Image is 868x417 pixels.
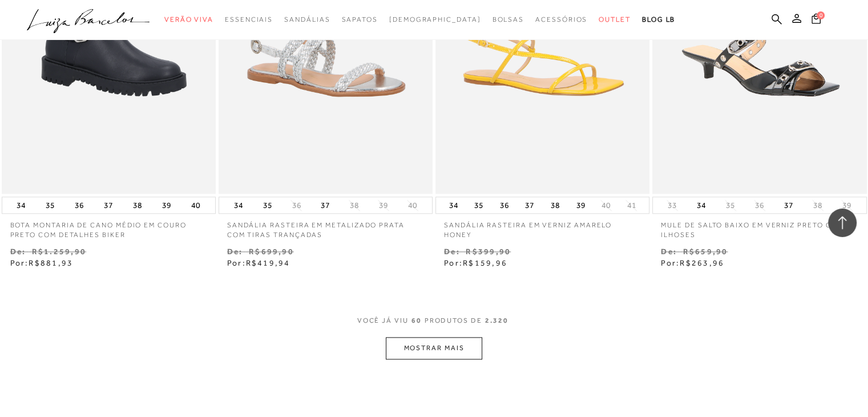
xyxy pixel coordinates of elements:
button: 38 [130,197,146,213]
button: 39 [159,197,175,213]
button: 33 [664,200,680,211]
span: BLOG LB [642,15,675,23]
span: Por: [661,258,724,267]
small: De: [10,247,26,256]
span: R$419,94 [246,258,290,267]
button: 37 [522,197,538,213]
span: VOCê JÁ VIU [357,316,409,326]
a: MULE DE SALTO BAIXO EM VERNIZ PRETO COM ILHOSES [652,214,866,240]
button: 38 [547,197,563,213]
span: Por: [10,258,74,267]
span: Por: [227,258,290,267]
a: categoryNavScreenReaderText [599,9,631,30]
button: 35 [260,197,276,213]
a: categoryNavScreenReaderText [284,9,330,30]
button: 34 [446,197,462,213]
span: 60 [411,316,422,337]
a: SANDÁLIA RASTEIRA EM METALIZADO PRATA COM TIRAS TRANÇADAS [219,214,433,240]
span: Verão Viva [164,15,213,23]
button: 34 [693,197,709,213]
span: Acessórios [535,15,587,23]
button: 0 [808,13,824,28]
small: R$659,90 [683,247,728,256]
button: 36 [71,197,87,213]
button: 36 [496,197,512,213]
button: 37 [100,197,116,213]
button: 38 [346,200,362,211]
a: categoryNavScreenReaderText [225,9,273,30]
button: 39 [572,197,588,213]
button: 34 [13,197,29,213]
span: [DEMOGRAPHIC_DATA] [389,15,481,23]
button: 37 [317,197,333,213]
button: 35 [42,197,58,213]
span: PRODUTOS DE [425,316,482,326]
small: De: [444,247,460,256]
span: 0 [817,11,825,19]
button: 40 [188,197,204,213]
button: 36 [288,200,304,211]
small: R$1.259,90 [32,247,86,256]
button: 35 [471,197,487,213]
span: Outlet [599,15,631,23]
small: De: [661,247,677,256]
button: 40 [405,200,421,211]
span: Essenciais [225,15,273,23]
a: categoryNavScreenReaderText [341,9,377,30]
a: BOTA MONTARIA DE CANO MÉDIO EM COURO PRETO COM DETALHES BIKER [2,214,216,240]
span: 2.320 [485,316,508,337]
span: R$159,96 [463,258,507,267]
span: Sapatos [341,15,377,23]
small: R$399,90 [466,247,511,256]
button: 39 [376,200,391,211]
a: SANDÁLIA RASTEIRA EM VERNIZ AMARELO HONEY [435,214,649,240]
a: categoryNavScreenReaderText [492,9,524,30]
span: R$263,96 [680,258,724,267]
button: 36 [752,200,768,211]
a: BLOG LB [642,9,675,30]
span: Por: [444,258,507,267]
button: 41 [623,200,639,211]
button: 40 [598,200,614,211]
button: 37 [781,197,797,213]
span: R$881,93 [29,258,73,267]
span: Bolsas [492,15,524,23]
small: De: [227,247,243,256]
small: R$699,90 [249,247,294,256]
button: 35 [722,200,738,211]
button: MOSTRAR MAIS [386,337,482,359]
a: noSubCategoriesText [389,9,481,30]
button: 38 [810,200,826,211]
a: categoryNavScreenReaderText [535,9,587,30]
button: 39 [839,200,855,211]
span: Sandálias [284,15,330,23]
a: categoryNavScreenReaderText [164,9,213,30]
button: 34 [231,197,247,213]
